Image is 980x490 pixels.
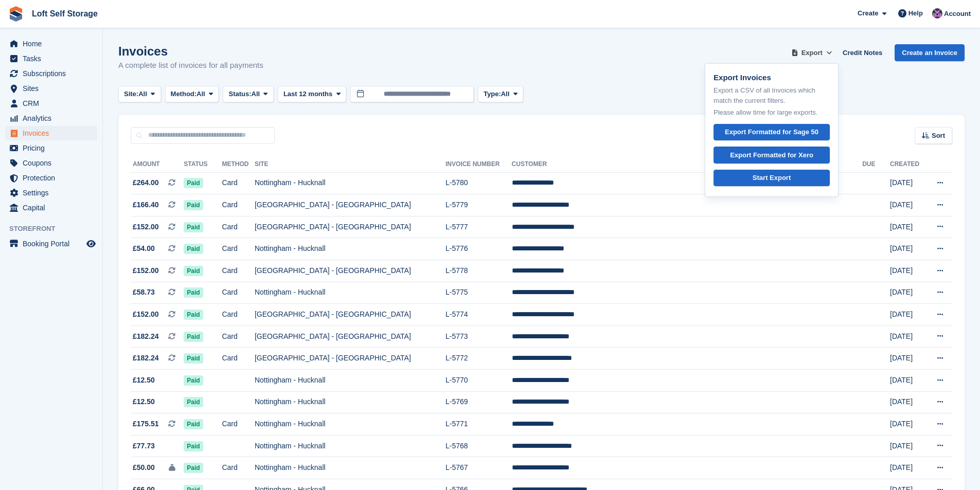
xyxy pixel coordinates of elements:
td: L-5775 [446,282,512,304]
td: L-5780 [446,172,512,194]
a: menu [5,126,97,140]
td: Card [222,194,254,216]
td: Nottingham - Hucknall [255,413,446,435]
span: Paid [184,310,203,320]
span: Storefront [9,224,102,234]
span: Pricing [23,141,84,155]
a: menu [5,156,97,170]
td: [DATE] [890,435,926,457]
span: Sites [23,81,84,96]
td: Card [222,282,254,304]
td: Nottingham - Hucknall [255,391,446,413]
td: L-5777 [446,216,512,238]
span: Method: [171,89,197,99]
td: Nottingham - Hucknall [255,282,446,304]
h1: Invoices [118,44,263,58]
td: [GEOGRAPHIC_DATA] - [GEOGRAPHIC_DATA] [255,325,446,348]
a: Create an Invoice [895,44,965,61]
span: £166.40 [133,199,159,210]
span: Paid [184,200,203,210]
th: Customer [512,156,863,173]
span: Site: [124,89,138,99]
span: Booking Portal [23,237,84,251]
td: Card [222,238,254,260]
span: Last 12 months [283,89,332,99]
span: CRM [23,96,84,111]
a: Preview store [85,238,97,250]
td: Card [222,325,254,348]
a: menu [5,111,97,125]
button: Method: All [165,86,219,103]
span: All [501,89,510,99]
td: [DATE] [890,238,926,260]
td: Nottingham - Hucknall [255,457,446,479]
span: Analytics [23,111,84,125]
a: menu [5,201,97,215]
td: L-5779 [446,194,512,216]
th: Invoice Number [446,156,512,173]
button: Site: All [118,86,161,103]
span: Coupons [23,156,84,170]
td: [DATE] [890,391,926,413]
td: Card [222,457,254,479]
div: Start Export [753,173,791,183]
a: menu [5,141,97,155]
td: [DATE] [890,260,926,282]
p: A complete list of invoices for all payments [118,60,263,71]
span: Paid [184,419,203,429]
th: Amount [131,156,184,173]
span: £175.51 [133,419,159,429]
td: [DATE] [890,282,926,304]
th: Due [862,156,890,173]
td: Card [222,260,254,282]
td: [DATE] [890,413,926,435]
p: Please allow time for large exports. [714,107,830,118]
span: Paid [184,353,203,364]
td: L-5770 [446,370,512,392]
td: [GEOGRAPHIC_DATA] - [GEOGRAPHIC_DATA] [255,260,446,282]
img: stora-icon-8386f47178a22dfd0bd8f6a31ec36ba5ce8667c1dd55bd0f319d3a0aa187defe.svg [8,6,24,22]
td: L-5778 [446,260,512,282]
a: menu [5,37,97,51]
a: menu [5,186,97,200]
span: £77.73 [133,441,155,451]
td: [DATE] [890,194,926,216]
span: £152.00 [133,265,159,276]
td: [DATE] [890,348,926,370]
td: [DATE] [890,370,926,392]
span: Account [944,9,971,19]
td: [DATE] [890,172,926,194]
span: All [252,89,260,99]
span: Paid [184,332,203,342]
td: Nottingham - Hucknall [255,172,446,194]
p: Export a CSV of all Invoices which match the current filters. [714,85,830,105]
td: Nottingham - Hucknall [255,238,446,260]
span: Invoices [23,126,84,140]
a: menu [5,81,97,96]
span: Status: [228,89,251,99]
a: menu [5,51,97,66]
span: Protection [23,171,84,185]
button: Status: All [223,86,273,103]
span: Tasks [23,51,84,66]
span: Paid [184,397,203,407]
span: Settings [23,186,84,200]
span: £12.50 [133,375,155,386]
a: menu [5,237,97,251]
td: [GEOGRAPHIC_DATA] - [GEOGRAPHIC_DATA] [255,216,446,238]
span: Paid [184,244,203,254]
span: Paid [184,375,203,386]
a: Export Formatted for Xero [714,147,830,164]
span: £182.24 [133,353,159,364]
td: L-5773 [446,325,512,348]
span: Paid [184,441,203,451]
p: Export Invoices [714,72,830,84]
th: Method [222,156,254,173]
a: Export Formatted for Sage 50 [714,124,830,141]
a: Loft Self Storage [28,5,102,22]
span: Paid [184,266,203,276]
td: Card [222,413,254,435]
span: Paid [184,287,203,298]
td: [DATE] [890,325,926,348]
button: Export [789,44,834,61]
